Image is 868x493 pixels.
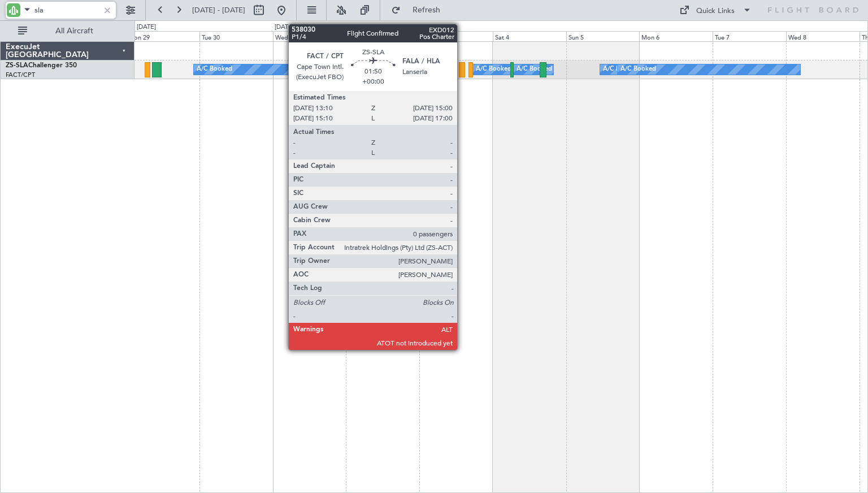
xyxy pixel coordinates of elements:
button: All Aircraft [12,22,123,40]
div: A/C Booked [603,61,639,78]
div: Sun 5 [566,31,640,41]
button: Refresh [386,1,454,19]
div: Wed 8 [786,31,860,41]
span: All Aircraft [29,27,119,35]
input: A/C (Reg. or Type) [34,2,99,19]
a: ZS-SLAChallenger 350 [6,62,77,69]
div: Tue 30 [199,31,273,41]
div: Mon 29 [126,31,199,41]
span: Refresh [403,6,450,14]
span: ZS-SLA [6,62,28,69]
span: [DATE] - [DATE] [192,5,245,15]
div: Fri 3 [419,31,493,41]
button: Quick Links [674,1,757,19]
div: Sat 4 [493,31,566,41]
div: Wed 1 [273,31,346,41]
a: FACT/CPT [6,71,35,79]
div: Quick Links [696,6,735,17]
div: A/C Booked [476,61,511,78]
div: [DATE] [275,23,294,32]
div: A/C Booked [197,61,232,78]
div: Mon 6 [639,31,713,41]
div: A/C Booked [517,61,552,78]
div: A/C Booked [620,61,656,78]
div: Thu 2 [346,31,419,41]
div: [DATE] [137,23,156,32]
div: Tue 7 [713,31,786,41]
